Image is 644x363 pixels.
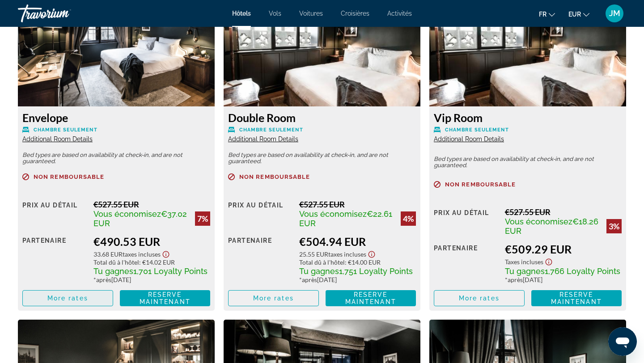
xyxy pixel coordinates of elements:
span: JM [609,9,620,18]
span: €22.61 EUR [299,209,392,228]
span: Additional Room Details [228,135,298,143]
span: Additional Room Details [22,135,93,143]
iframe: Bouton de lancement de la fenêtre de messagerie [608,327,637,356]
a: Voitures [299,10,323,17]
span: Non remboursable [445,181,516,187]
a: Travorium [18,2,107,25]
span: Tu gagnes [505,266,545,276]
div: Prix au détail [434,207,498,236]
span: More rates [459,295,500,302]
span: Taxes incluses [505,258,543,266]
span: après [96,276,111,283]
span: Vous économisez [299,209,367,219]
span: 33.68 EUR [93,250,123,258]
span: Reserve maintenant [140,291,191,305]
button: Show Taxes and Fees disclaimer [543,256,554,266]
div: €527.55 EUR [505,207,622,217]
div: €509.29 EUR [505,242,622,256]
button: Show Taxes and Fees disclaimer [366,248,377,258]
div: Prix au détail [228,199,292,228]
h3: Vip Room [434,111,622,124]
div: Partenaire [22,235,87,283]
span: Chambre seulement [239,127,303,133]
div: 7% [195,211,210,226]
span: EUR [568,11,581,18]
div: : €14.00 EUR [299,258,416,266]
p: Bed types are based on availability at check-in, and are not guaranteed. [434,156,622,169]
div: €490.53 EUR [93,235,210,248]
h3: Envelope [22,111,210,124]
button: Change language [539,8,555,21]
a: Croisières [341,10,369,17]
span: Chambre seulement [34,127,97,133]
button: More rates [434,290,525,306]
span: fr [539,11,547,18]
span: Total dû à l'hôtel [299,258,345,266]
button: Change currency [568,8,589,21]
a: Vols [269,10,281,17]
span: 1,751 Loyalty Points [339,266,413,276]
span: €37.02 EUR [93,209,187,228]
span: Taxes incluses [123,250,161,258]
div: * [DATE] [505,276,622,283]
div: * [DATE] [299,276,416,283]
span: Total dû à l'hôtel [93,258,139,266]
button: Reserve maintenant [326,290,416,306]
span: Non remboursable [239,174,310,180]
div: * [DATE] [93,276,210,283]
span: Additional Room Details [434,135,504,143]
a: Activités [387,10,412,17]
span: More rates [47,295,88,302]
div: Partenaire [434,242,498,283]
button: More rates [22,290,113,306]
span: Tu gagnes [93,266,133,276]
span: Reserve maintenant [345,291,396,305]
p: Bed types are based on availability at check-in, and are not guaranteed. [22,152,210,165]
button: Reserve maintenant [531,290,622,306]
div: : €14.02 EUR [93,258,210,266]
div: €527.55 EUR [93,199,210,209]
span: Chambre seulement [445,127,509,133]
h3: Double Room [228,111,416,124]
span: 1,766 Loyalty Points [545,266,620,276]
div: 4% [401,211,416,226]
button: Reserve maintenant [120,290,211,306]
span: €18.26 EUR [505,217,598,236]
div: Prix au détail [22,199,87,228]
span: Reserve maintenant [551,291,602,305]
span: Tu gagnes [299,266,339,276]
div: 3% [606,219,622,233]
span: Non remboursable [34,174,105,180]
span: après [302,276,317,283]
div: €527.55 EUR [299,199,416,209]
a: Hôtels [232,10,251,17]
span: Vous économisez [505,217,572,226]
button: More rates [228,290,319,306]
span: Vous économisez [93,209,161,219]
span: 1,701 Loyalty Points [133,266,208,276]
div: Partenaire [228,235,292,283]
p: Bed types are based on availability at check-in, and are not guaranteed. [228,152,416,165]
button: Show Taxes and Fees disclaimer [161,248,171,258]
span: Taxes incluses [328,250,366,258]
span: More rates [253,295,294,302]
div: €504.94 EUR [299,235,416,248]
span: 25.55 EUR [299,250,328,258]
button: User Menu [603,4,626,23]
span: après [508,276,523,283]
